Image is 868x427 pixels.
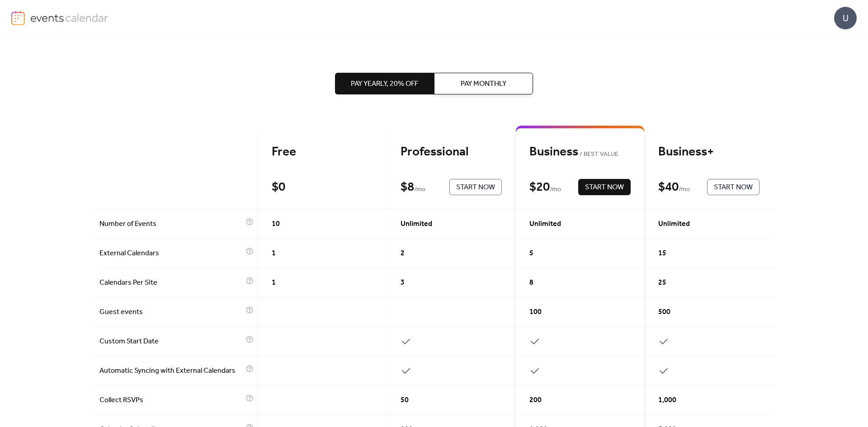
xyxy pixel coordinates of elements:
[658,248,666,259] span: 15
[99,336,244,347] span: Custom Start Date
[578,149,618,160] span: BEST VALUE
[658,307,670,318] span: 500
[401,248,405,259] span: 2
[658,219,690,230] span: Unlimited
[461,79,506,89] span: Pay Monthly
[401,144,502,160] div: Professional
[335,73,434,94] button: Pay Yearly, 20% off
[529,179,550,195] div: $ 20
[401,395,409,406] span: 50
[529,248,533,259] span: 5
[550,184,561,195] span: / mo
[658,395,676,406] span: 1,000
[401,179,414,195] div: $ 8
[529,307,542,318] span: 100
[401,277,405,288] span: 3
[272,277,276,288] span: 1
[529,144,631,160] div: Business
[834,7,857,29] div: U
[99,219,244,230] span: Number of Events
[351,79,418,89] span: Pay Yearly, 20% off
[578,179,631,195] button: Start Now
[529,219,561,230] span: Unlimited
[456,182,495,193] span: Start Now
[414,184,425,195] span: / mo
[30,11,108,24] img: logo-type
[449,179,502,195] button: Start Now
[658,179,679,195] div: $ 40
[272,144,373,160] div: Free
[272,219,280,230] span: 10
[11,11,25,25] img: logo
[585,182,624,193] span: Start Now
[434,73,533,94] button: Pay Monthly
[99,395,244,406] span: Collect RSVPs
[529,277,533,288] span: 8
[99,277,244,288] span: Calendars Per Site
[99,248,244,259] span: External Calendars
[99,366,244,376] span: Automatic Syncing with External Calendars
[714,182,753,193] span: Start Now
[401,219,432,230] span: Unlimited
[707,179,759,195] button: Start Now
[679,184,690,195] span: / mo
[529,395,542,406] span: 200
[272,248,276,259] span: 1
[658,277,666,288] span: 25
[658,144,759,160] div: Business+
[99,307,244,318] span: Guest events
[272,179,285,195] div: $ 0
